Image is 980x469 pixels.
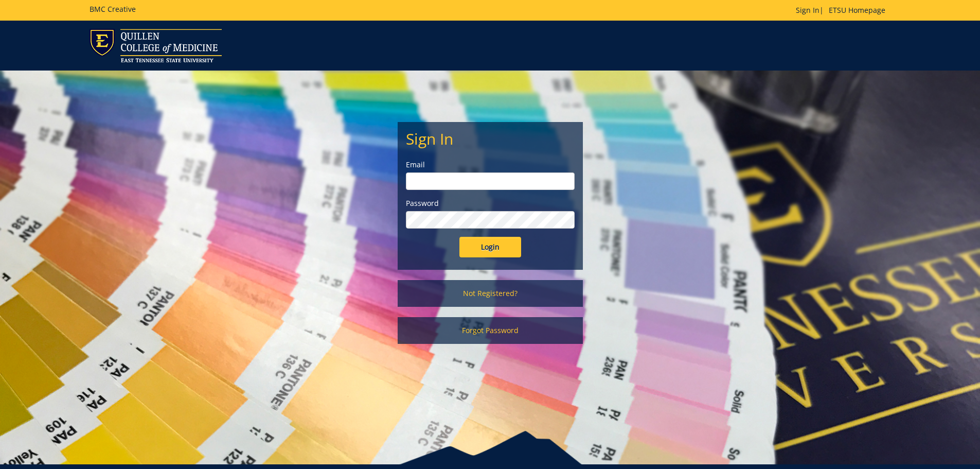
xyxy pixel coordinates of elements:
a: Not Registered? [398,280,583,307]
a: ETSU Homepage [824,5,890,15]
a: Forgot Password [398,317,583,344]
a: Sign In [796,5,819,15]
img: ETSU logo [90,29,222,62]
h5: BMC Creative [90,5,136,13]
label: Password [406,198,575,209]
p: | [796,5,890,15]
h2: Sign In [406,130,575,147]
label: Email [406,160,575,170]
input: Login [459,237,521,257]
